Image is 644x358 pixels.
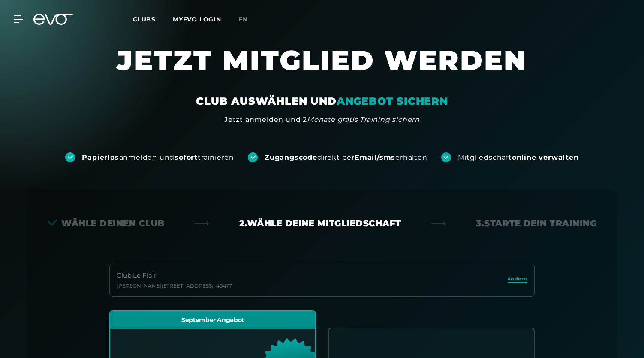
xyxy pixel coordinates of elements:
strong: online verwalten [512,153,579,161]
span: Clubs [133,15,156,23]
em: Monate gratis Training sichern [307,115,420,124]
div: Wähle deinen Club [48,217,165,229]
h1: JETZT MITGLIED WERDEN [65,43,579,94]
em: ANGEBOT SICHERN [337,95,448,107]
strong: Papierlos [82,153,119,161]
div: CLUB AUSWÄHLEN UND [196,94,448,108]
div: direkt per erhalten [265,153,427,162]
div: [PERSON_NAME][STREET_ADDRESS] , 40477 [117,282,232,289]
div: 3. Starte dein Training [476,217,596,229]
div: Mitgliedschaft [458,153,579,162]
a: Clubs [133,15,173,23]
a: en [238,15,258,24]
div: 2. Wähle deine Mitgliedschaft [239,217,401,229]
a: ändern [508,275,527,285]
div: Club : Le Flair [117,271,232,281]
span: ändern [508,275,527,282]
a: MYEVO LOGIN [173,15,221,23]
strong: Email/sms [355,153,395,161]
strong: Zugangscode [265,153,317,161]
div: Jetzt anmelden und 2 [224,115,420,125]
strong: sofort [175,153,198,161]
span: en [238,15,248,23]
div: anmelden und trainieren [82,153,234,162]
